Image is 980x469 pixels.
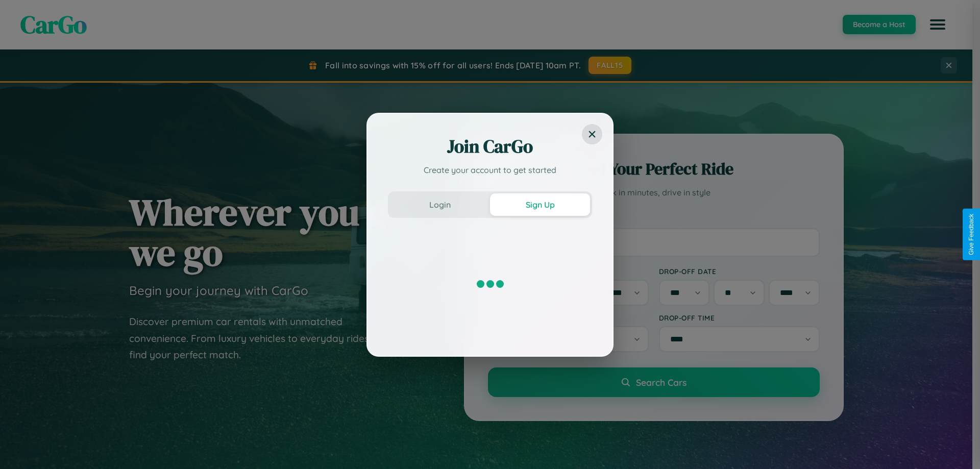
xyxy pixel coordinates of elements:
div: Give Feedback [968,214,975,255]
p: Create your account to get started [388,164,592,176]
h2: Join CarGo [388,134,592,159]
button: Login [390,193,490,216]
button: Sign Up [490,193,590,216]
iframe: Intercom live chat [10,434,35,459]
